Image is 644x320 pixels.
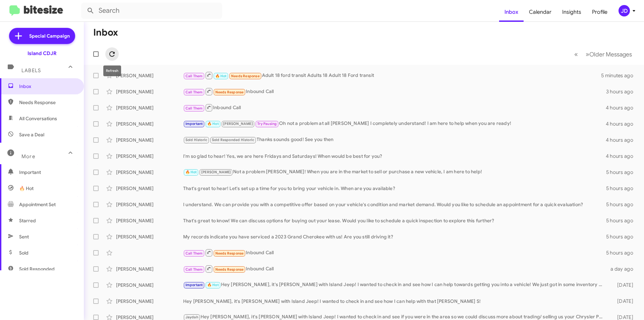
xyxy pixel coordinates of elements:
div: 5 hours ago [606,233,639,240]
span: 🔥 Hot [207,122,219,126]
button: Previous [570,47,582,61]
span: Call Them [185,90,203,94]
div: Oh not a problem at all [PERSON_NAME] I completely understand! I am here to help when you are ready! [183,120,606,128]
div: Adult 18 ford transit Adults 18 Adult 18 Ford transit [183,71,601,80]
h1: Inbox [93,27,118,38]
span: Important [19,169,76,176]
div: Hey [PERSON_NAME], it's [PERSON_NAME] with Island Jeep! I wanted to check in and see how I can he... [183,281,606,289]
div: 5 hours ago [606,169,639,176]
span: Appointment Set [19,201,56,208]
span: Needs Response [215,251,244,256]
span: Sold Responded [19,266,55,272]
div: a day ago [606,266,639,272]
div: [PERSON_NAME] [116,185,183,192]
span: » [586,50,589,58]
div: [DATE] [606,298,639,305]
div: [PERSON_NAME] [116,266,183,272]
span: Save a Deal [19,131,44,138]
span: Needs Response [215,90,244,94]
span: Sent [19,233,29,240]
div: [PERSON_NAME] [116,153,183,159]
div: 5 hours ago [606,217,639,224]
div: [PERSON_NAME] [116,282,183,288]
div: 4 hours ago [606,137,639,143]
span: 🔥 Hot [215,74,227,78]
span: Important [185,283,203,287]
div: [PERSON_NAME] [116,169,183,176]
div: That's great to hear! Let's set up a time for you to bring your vehicle in. When are you available? [183,185,606,192]
span: Call Them [185,74,203,78]
button: Next [582,47,636,61]
div: 5 hours ago [606,185,639,192]
span: More [21,153,35,159]
div: Inbound Call [183,265,606,273]
span: 🔥 Hot [185,170,197,174]
div: JD [619,5,630,16]
span: Needs Response [19,99,76,106]
span: Call Them [185,251,203,256]
div: [PERSON_NAME] [116,121,183,127]
div: My records indicate you have serviced a 2023 Grand Cherokee with us! Are you still driving it? [183,233,606,240]
div: Thanks sounds good! See you then [183,136,606,144]
a: Profile [587,2,613,22]
div: [DATE] [606,282,639,288]
a: Inbox [499,2,524,22]
span: Important [185,122,203,126]
div: [PERSON_NAME] [116,88,183,95]
span: « [574,50,578,58]
nav: Page navigation example [571,47,636,61]
span: Needs Response [215,267,244,272]
span: Call Them [185,267,203,272]
span: Sold Historic [185,138,208,142]
div: [PERSON_NAME] [116,137,183,143]
span: [PERSON_NAME] [223,122,253,126]
div: 4 hours ago [606,153,639,159]
span: 🔥 Hot [19,185,34,192]
span: Starred [19,217,36,224]
span: Older Messages [589,51,632,58]
div: Inbound Call [183,103,606,112]
div: I understand. We can provide you with a competitive offer based on your vehicle's condition and m... [183,201,606,208]
div: Island CDJR [28,50,57,57]
div: [PERSON_NAME] [116,298,183,305]
span: Labels [21,67,41,74]
span: All Conversations [19,115,57,122]
div: Hey [PERSON_NAME], it's [PERSON_NAME] with Island Jeep! I wanted to check in and see how I can he... [183,298,606,305]
span: Jaydah [185,315,198,319]
span: Sold [19,249,29,256]
span: Inbox [19,83,76,90]
div: [PERSON_NAME] [116,104,183,111]
div: That's great to know! We can discuss options for buying out your lease. Would you like to schedul... [183,217,606,224]
div: 4 hours ago [606,121,639,127]
div: [PERSON_NAME] [116,72,183,79]
div: [PERSON_NAME] [116,233,183,240]
span: Needs Response [231,74,260,78]
div: Inbound Call [183,248,606,257]
span: Sold Responded Historic [212,138,255,142]
div: Inbound Call [183,87,606,96]
div: 5 minutes ago [601,72,639,79]
div: [PERSON_NAME] [116,217,183,224]
div: [PERSON_NAME] [116,201,183,208]
a: Special Campaign [9,28,75,44]
span: Call Them [185,106,203,110]
input: Search [81,3,222,19]
span: Special Campaign [29,33,70,39]
div: Not a problem [PERSON_NAME]! When you are in the market to sell or purchase a new vehicle, I am h... [183,168,606,176]
button: JD [613,5,637,16]
div: 3 hours ago [606,88,639,95]
div: Refresh [103,65,121,76]
span: 🔥 Hot [207,283,219,287]
div: 5 hours ago [606,201,639,208]
div: 4 hours ago [606,104,639,111]
a: Calendar [524,2,557,22]
div: 5 hours ago [606,249,639,256]
div: I'm so glad to hear! Yes, we are here Fridays and Saturdays! When would be best for you? [183,153,606,159]
span: [PERSON_NAME] [201,170,231,174]
a: Insights [557,2,587,22]
span: Try Pausing [257,122,277,126]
